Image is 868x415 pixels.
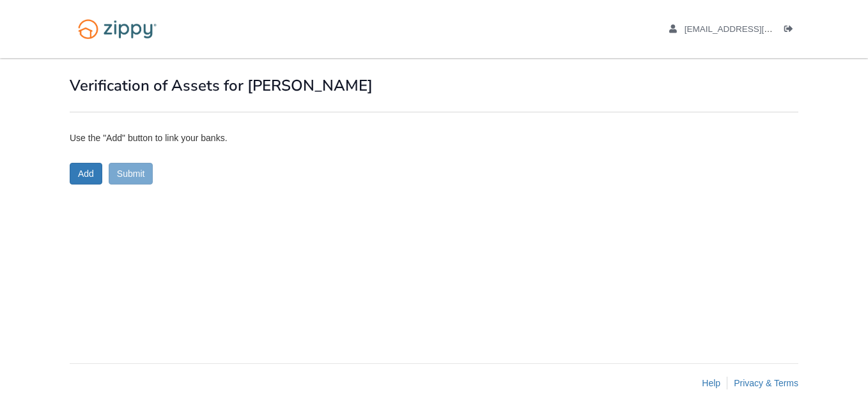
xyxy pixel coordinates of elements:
div: Use the "Add" button to link your banks. [70,132,798,144]
a: edit profile [669,24,831,37]
a: Help [702,378,720,388]
h1: Verification of Assets for [PERSON_NAME] [70,77,798,94]
a: Log out [784,24,798,37]
span: mariebarlow2941@gmail.com [685,24,831,34]
img: Logo [70,13,165,45]
li: Logout of your account [784,23,798,35]
button: Submit [109,163,153,185]
button: Add [70,163,102,185]
a: Privacy & Terms [734,378,798,388]
li: Your account details [669,23,775,35]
